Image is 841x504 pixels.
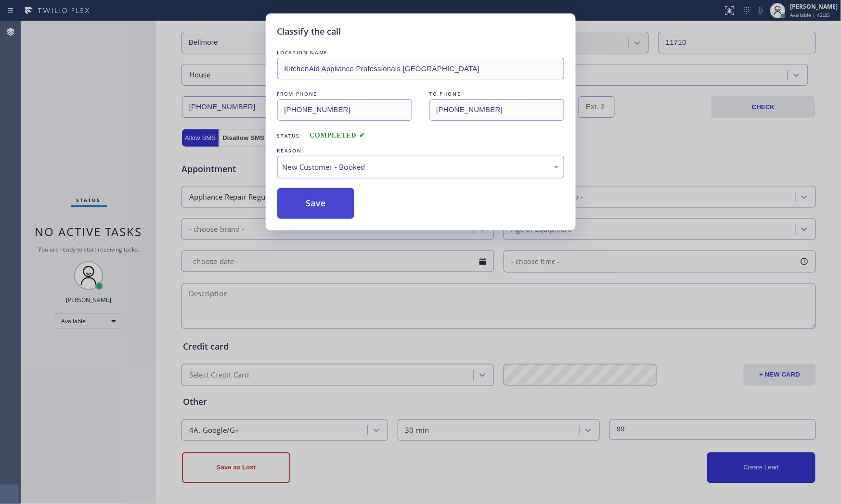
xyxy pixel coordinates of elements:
div: FROM PHONE [277,89,412,99]
h5: Classify the call [277,25,341,38]
div: LOCATION NAME [277,48,564,58]
input: From phone [277,99,412,121]
div: REASON: [277,146,564,156]
button: Save [277,188,355,219]
div: New Customer - Booked [283,162,559,173]
div: TO PHONE [429,89,564,99]
span: Status: [277,132,302,139]
input: To phone [429,99,564,121]
span: COMPLETED [310,132,365,139]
